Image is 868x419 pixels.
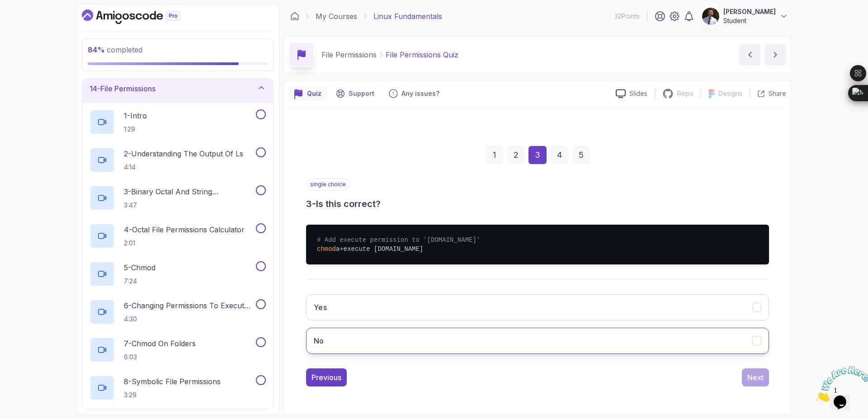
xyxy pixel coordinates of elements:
[317,236,480,244] span: # Add execute permission to '[DOMAIN_NAME]'
[124,353,196,362] p: 6:03
[614,12,640,21] p: 32 Points
[769,89,786,98] p: Share
[317,245,336,253] span: chmod
[401,89,439,98] p: Any issues?
[330,86,380,101] button: Support button
[90,337,266,363] button: 7-chmod On Folders6:03
[314,302,327,313] h3: Yes
[572,146,590,164] div: 5
[550,146,568,164] div: 4
[124,315,254,324] p: 4:30
[124,277,156,286] p: 7:24
[90,109,266,135] button: 1-Intro1:29
[306,225,769,264] pre: a+execute [DOMAIN_NAME]
[739,44,761,66] button: previous content
[124,391,221,400] p: 3:29
[528,146,547,164] div: 3
[718,89,742,98] p: Designs
[764,44,786,66] button: next content
[383,86,445,101] button: Feedback button
[290,12,299,21] a: Dashboard
[307,89,321,98] p: Quiz
[90,185,266,211] button: 3-Binary Octal And String Representation3:47
[742,368,769,386] button: Next
[90,261,266,287] button: 5-chmod7:24
[124,186,254,197] p: 3 - Binary Octal And String Representation
[485,146,503,164] div: 1
[124,148,243,159] p: 2 - Understanding The Output Of ls
[306,198,769,210] h3: 3 - Is this correct?
[507,146,525,164] div: 2
[747,372,764,383] div: Next
[124,125,147,134] p: 1:29
[289,86,327,101] button: quiz button
[124,300,254,311] p: 6 - Changing Permissions To Execute (Running) Scripts
[373,11,442,22] p: Linux Fundamentals
[306,368,347,386] button: Previous
[82,9,201,24] a: Dashboard
[88,45,105,54] span: 84 %
[90,375,266,400] button: 8-Symbolic File Permissions3:29
[4,4,7,11] span: 1
[124,201,254,210] p: 3:47
[629,89,647,98] p: Slides
[702,7,788,25] button: user profile image[PERSON_NAME]Student
[750,89,786,98] button: Share
[349,89,374,98] p: Support
[124,338,196,349] p: 7 - chmod On Folders
[314,335,324,346] h3: No
[124,239,245,248] p: 2:01
[306,294,769,320] button: Yes
[306,328,769,354] button: No
[90,223,266,249] button: 4-Octal File Permissions Calculator2:01
[124,262,156,273] p: 5 - chmod
[723,7,776,16] p: [PERSON_NAME]
[82,74,273,103] button: 14-File Permissions
[124,376,221,387] p: 8 - Symbolic File Permissions
[702,8,719,25] img: user profile image
[609,89,655,99] a: Slides
[88,45,142,54] span: completed
[90,147,266,173] button: 2-Understanding The Output Of ls4:14
[90,83,156,94] h3: 14 - File Permissions
[124,110,147,121] p: 1 - Intro
[723,16,776,25] p: Student
[4,4,60,39] img: Chat attention grabber
[677,89,693,98] p: Repo
[124,224,245,235] p: 4 - Octal File Permissions Calculator
[90,299,266,325] button: 6-Changing Permissions To Execute (Running) Scripts4:30
[321,49,377,60] p: File Permissions
[306,179,350,190] p: single choice
[386,49,458,60] p: File Permissions Quiz
[311,372,341,383] div: Previous
[316,11,357,22] a: My Courses
[124,163,243,172] p: 4:14
[812,363,868,405] iframe: chat widget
